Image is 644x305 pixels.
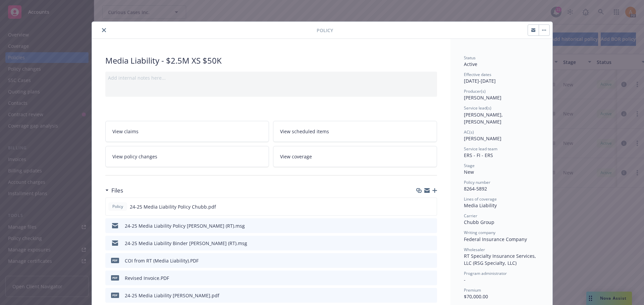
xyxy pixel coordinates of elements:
[428,292,434,299] button: preview file
[464,219,494,225] span: Chubb Group
[464,72,539,84] div: [DATE] - [DATE]
[464,236,527,242] span: Federal Insurance Company
[464,146,497,152] span: Service lead team
[464,287,481,293] span: Premium
[464,169,474,175] span: New
[464,152,493,158] span: ERS - FI - ERS
[464,185,487,192] span: 8264-5892
[317,27,333,34] span: Policy
[280,128,329,135] span: View scheduled items
[464,196,497,202] span: Lines of coverage
[464,230,495,235] span: Writing company
[112,128,139,135] span: View claims
[464,94,501,101] span: [PERSON_NAME]
[464,179,490,185] span: Policy number
[428,257,434,264] button: preview file
[428,240,434,247] button: preview file
[464,55,476,61] span: Status
[464,135,501,142] span: [PERSON_NAME]
[418,275,423,282] button: download file
[417,203,423,210] button: download file
[111,275,119,280] span: PDF
[428,203,434,210] button: preview file
[428,222,434,229] button: preview file
[464,253,537,266] span: RT Specialty Insurance Services, LLC (RSG Specialty, LLC)
[125,240,247,247] div: 24-25 Media Liability Binder [PERSON_NAME] (RT).msg
[105,146,269,167] a: View policy changes
[464,277,466,283] span: -
[130,203,216,210] span: 24-25 Media Liability Policy Chubb.pdf
[108,74,434,81] div: Add internal notes here...
[464,129,474,135] span: AC(s)
[105,55,437,66] div: Media Liability - $2.5M XS $50K
[464,247,485,252] span: Wholesaler
[125,257,199,264] div: COI from RT (Media Liability).PDF
[105,121,269,142] a: View claims
[464,163,475,168] span: Stage
[418,257,423,264] button: download file
[100,26,108,34] button: close
[464,111,504,125] span: [PERSON_NAME], [PERSON_NAME]
[111,186,123,195] h3: Files
[464,61,477,67] span: Active
[464,293,488,300] span: $70,000.00
[112,153,157,160] span: View policy changes
[418,292,423,299] button: download file
[418,240,423,247] button: download file
[273,146,437,167] a: View coverage
[125,275,169,282] div: Revised Invoice.PDF
[273,121,437,142] a: View scheduled items
[464,213,477,219] span: Carrier
[464,271,507,276] span: Program administrator
[464,72,491,77] span: Effective dates
[280,153,312,160] span: View coverage
[105,186,123,195] div: Files
[464,202,539,209] div: Media Liability
[428,275,434,282] button: preview file
[464,88,486,94] span: Producer(s)
[125,292,219,299] div: 24-25 Media Liability [PERSON_NAME].pdf
[125,222,245,229] div: 24-25 Media Liability Policy [PERSON_NAME] (RT).msg
[111,204,124,210] span: Policy
[464,105,491,111] span: Service lead(s)
[111,293,119,298] span: pdf
[418,222,423,229] button: download file
[111,258,119,263] span: PDF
